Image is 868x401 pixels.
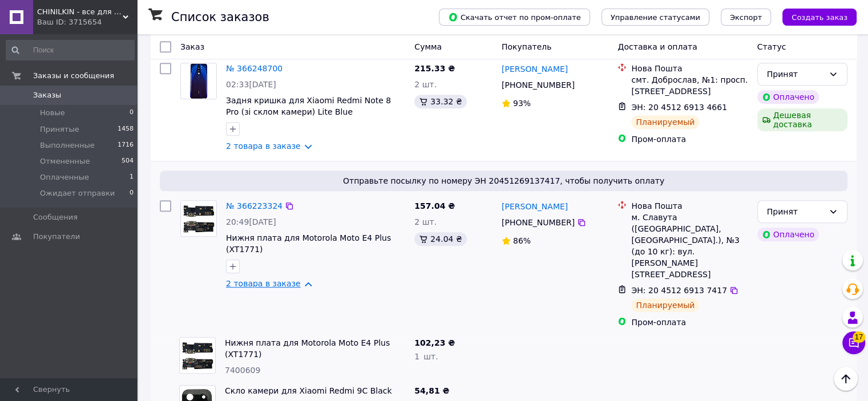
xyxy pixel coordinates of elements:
[118,124,134,135] span: 1458
[842,331,865,354] button: Чат с покупателем17
[40,188,115,199] span: Ожидает отправки
[631,74,748,97] div: смт. Доброслав, №1: просп. [STREET_ADDRESS]
[631,133,748,145] div: Пром-оплата
[225,366,260,375] span: 7400609
[130,108,134,118] span: 0
[40,124,79,135] span: Принятые
[171,10,269,24] h1: Список заказов
[414,338,455,347] span: 102,23 ₴
[226,96,391,116] a: Задня кришка для Xiaomi Redmi Note 8 Pro (зі склом камери) Lite Blue
[33,232,80,242] span: Покупатели
[757,90,819,104] div: Оплачено
[414,42,442,51] span: Сумма
[130,188,134,199] span: 0
[631,286,727,295] span: ЭН: 20 4512 6913 7417
[617,42,697,51] span: Доставка и оплата
[180,63,217,99] a: Фото товару
[439,9,590,26] button: Скачать отчет по пром-оплате
[757,228,819,241] div: Оплачено
[226,64,282,73] a: № 366248700
[225,338,390,359] a: Нижня плата для Motorola Moto E4 Plus (XT1771)
[187,63,209,99] img: Фото товару
[792,13,847,22] span: Создать заказ
[631,103,727,112] span: ЭН: 20 4512 6913 4661
[225,386,392,395] a: Скло камери для Xiaomi Redmi 9C Black
[226,217,276,226] span: 20:49[DATE]
[513,236,531,245] span: 86%
[499,77,577,93] div: [PHONE_NUMBER]
[631,115,699,129] div: Планируемый
[771,12,857,21] a: Создать заказ
[414,232,466,246] div: 24.04 ₴
[730,13,762,22] span: Экспорт
[226,141,301,151] a: 2 товара в заказе
[122,156,134,167] span: 504
[757,108,847,131] div: Дешевая доставка
[767,205,824,218] div: Принят
[782,9,857,26] button: Создать заказ
[37,7,123,17] span: CHINILKIN - все для ремонта телефонов. Мобильные аксессуары.
[414,386,449,395] span: 54,81 ₴
[767,68,824,80] div: Принят
[502,42,552,51] span: Покупатель
[414,64,455,73] span: 215.33 ₴
[226,233,391,254] a: Нижня плата для Motorola Moto E4 Plus (XT1771)
[40,172,89,183] span: Оплаченные
[502,201,568,212] a: [PERSON_NAME]
[118,140,134,151] span: 1716
[631,317,748,328] div: Пром-оплата
[757,42,786,51] span: Статус
[33,212,78,222] span: Сообщения
[611,13,700,22] span: Управление статусами
[414,95,466,108] div: 33.32 ₴
[226,201,282,210] a: № 366223324
[226,279,301,288] a: 2 товара в заказе
[180,42,204,51] span: Заказ
[40,140,95,151] span: Выполненные
[414,217,437,226] span: 2 шт.
[631,212,748,280] div: м. Славута ([GEOGRAPHIC_DATA], [GEOGRAPHIC_DATA].), №3 (до 10 кг): вул. [PERSON_NAME][STREET_ADDR...
[37,17,137,27] div: Ваш ID: 3715654
[414,201,455,210] span: 157.04 ₴
[499,214,577,230] div: [PHONE_NUMBER]
[130,172,134,183] span: 1
[448,12,581,22] span: Скачать отчет по пром-оплате
[226,80,276,89] span: 02:33[DATE]
[164,175,843,187] span: Отправьте посылку по номеру ЭН 20451269137417, чтобы получить оплату
[631,63,748,74] div: Нова Пошта
[834,367,858,391] button: Наверх
[601,9,709,26] button: Управление статусами
[33,71,114,81] span: Заказы и сообщения
[414,80,437,89] span: 2 шт.
[631,200,748,212] div: Нова Пошта
[181,201,216,236] img: Фото товару
[631,298,699,312] div: Планируемый
[180,200,217,237] a: Фото товару
[33,90,61,100] span: Заказы
[414,352,438,361] span: 1 шт.
[513,99,531,108] span: 93%
[6,40,135,60] input: Поиск
[721,9,771,26] button: Экспорт
[502,63,568,75] a: [PERSON_NAME]
[180,338,215,373] img: Фото товару
[853,331,865,343] span: 17
[40,156,90,167] span: Отмененные
[40,108,65,118] span: Новые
